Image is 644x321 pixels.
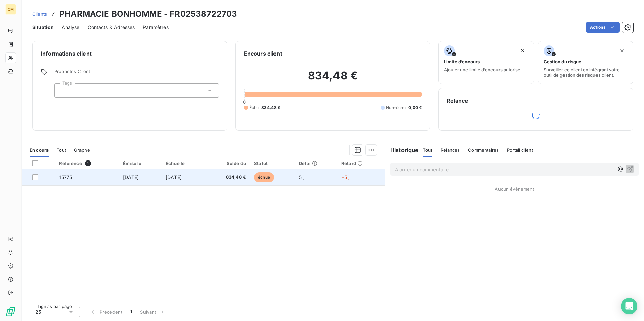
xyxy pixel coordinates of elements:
span: Échu [249,105,259,111]
div: Open Intercom Messenger [621,298,637,314]
h6: Encours client [244,49,282,58]
input: Ajouter une valeur [60,87,65,94]
div: Statut [254,160,291,166]
div: Délai [299,160,333,166]
span: 1 [85,160,91,166]
span: Non-échu [386,105,406,111]
span: Analyse [62,24,79,31]
h2: 834,48 € [244,69,422,89]
button: Gestion du risqueSurveiller ce client en intégrant votre outil de gestion des risques client. [538,41,633,84]
span: [DATE] [166,174,182,180]
span: Ajouter une limite d’encours autorisé [444,67,520,72]
span: Gestion du risque [544,59,581,64]
div: OM [5,4,16,15]
span: Commentaires [468,147,499,153]
span: 834,48 € [209,174,246,181]
span: 15775 [59,174,72,180]
a: Clients [32,11,47,17]
span: 1 [130,309,132,315]
span: [DATE] [123,174,139,180]
button: Suivant [136,305,170,319]
span: Relances [441,147,460,153]
span: Portail client [507,147,533,153]
span: échue [254,172,274,182]
span: 25 [35,309,41,315]
button: 1 [126,305,136,319]
div: Solde dû [209,160,246,166]
span: Contacts & Adresses [88,24,135,31]
span: Tout [423,147,433,153]
span: 0 [243,99,246,105]
span: 5 j [299,174,304,180]
div: Échue le [166,160,201,166]
span: Situation [32,24,54,31]
span: Graphe [74,147,90,153]
span: +5 j [341,174,350,180]
span: Tout [57,147,66,153]
img: Logo LeanPay [5,306,16,317]
span: Aucun évènement [495,186,534,192]
span: 0,00 € [408,105,422,111]
h6: Historique [385,146,419,154]
span: Limite d’encours [444,59,480,64]
span: Surveiller ce client en intégrant votre outil de gestion des risques client. [544,67,627,78]
div: Retard [341,160,381,166]
button: Actions [586,22,620,33]
span: Clients [32,11,47,17]
span: Propriétés Client [54,69,219,78]
div: Émise le [123,160,158,166]
h6: Relance [447,97,625,105]
button: Précédent [86,305,126,319]
span: Paramètres [143,24,169,31]
h3: PHARMACIE BONHOMME - FR02538722703 [59,8,237,20]
button: Limite d’encoursAjouter une limite d’encours autorisé [438,41,534,84]
h6: Informations client [41,49,219,58]
span: 834,48 € [261,105,280,111]
span: En cours [30,147,49,153]
div: Référence [59,160,115,166]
